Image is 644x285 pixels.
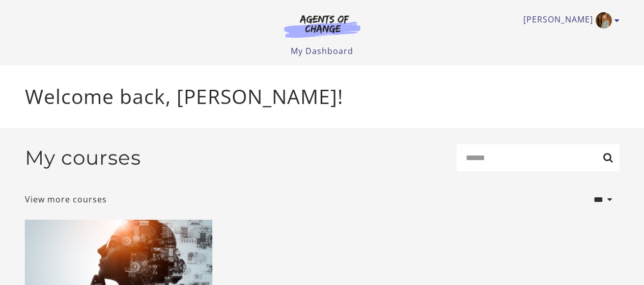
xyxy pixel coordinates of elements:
a: View more courses [25,193,107,205]
img: Agents of Change Logo [273,14,371,38]
a: My Dashboard [291,45,353,57]
a: Toggle menu [523,12,614,29]
h2: My courses [25,146,141,170]
p: Welcome back, [PERSON_NAME]! [25,82,620,112]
